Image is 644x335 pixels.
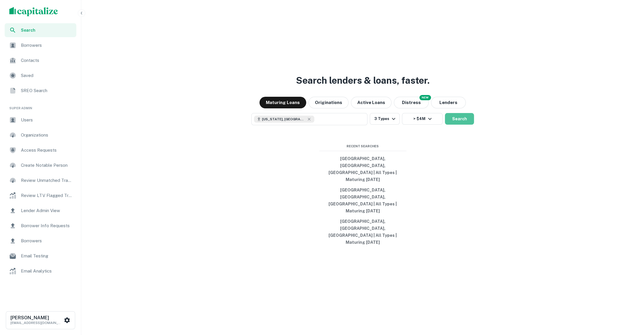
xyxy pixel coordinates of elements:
button: [GEOGRAPHIC_DATA], [GEOGRAPHIC_DATA], [GEOGRAPHIC_DATA] | All Types | Maturing [DATE] [319,216,406,248]
a: Lender Admin View [5,204,76,218]
span: Recent Searches [319,144,406,149]
button: Active Loans [351,97,392,108]
button: Search distressed loans with lien and other non-mortgage details. [394,97,429,108]
iframe: Chat Widget [615,289,644,316]
button: Originations [309,97,349,108]
button: Search [445,113,474,125]
span: SREO Search [21,87,73,94]
a: Email Testing [5,249,76,263]
h6: [PERSON_NAME] [10,316,63,320]
button: 3 Types [370,113,400,125]
a: SREO Search [5,84,76,98]
span: Borrowers [21,42,73,49]
button: > $4M [402,113,443,125]
a: Saved [5,69,76,83]
span: Borrower Info Requests [21,222,73,229]
span: Borrowers [21,237,73,244]
span: Email Testing [21,252,73,259]
a: Borrowers [5,38,76,52]
a: Create Notable Person [5,158,76,172]
a: Users [5,113,76,127]
span: [US_STATE], [GEOGRAPHIC_DATA] [262,117,306,122]
h3: Search lenders & loans, faster. [296,74,430,87]
li: Super Admin [5,99,76,113]
a: Review LTV Flagged Transactions [5,189,76,203]
span: Lender Admin View [21,207,73,214]
p: [EMAIL_ADDRESS][DOMAIN_NAME] [10,320,63,325]
a: Review Unmatched Transactions [5,173,76,187]
span: Review LTV Flagged Transactions [21,192,73,199]
span: Review Unmatched Transactions [21,177,73,184]
a: Search [5,23,76,37]
img: capitalize-logo.png [9,7,58,16]
span: Contacts [21,57,73,64]
span: Users [21,117,73,123]
span: Access Requests [21,147,73,154]
a: Contacts [5,53,76,67]
a: Borrower Info Requests [5,219,76,233]
a: Access Requests [5,143,76,157]
a: Borrowers [5,234,76,248]
button: Lenders [431,97,466,108]
button: [GEOGRAPHIC_DATA], [GEOGRAPHIC_DATA], [GEOGRAPHIC_DATA] | All Types | Maturing [DATE] [319,153,406,185]
span: Organizations [21,132,73,139]
button: [PERSON_NAME][EMAIL_ADDRESS][DOMAIN_NAME] [6,311,75,329]
span: Saved [21,72,73,79]
div: NEW [419,95,431,100]
a: Organizations [5,128,76,142]
span: Email Analytics [21,268,73,275]
button: [GEOGRAPHIC_DATA], [GEOGRAPHIC_DATA], [GEOGRAPHIC_DATA] | All Types | Maturing [DATE] [319,185,406,216]
a: Email Analytics [5,264,76,278]
button: [US_STATE], [GEOGRAPHIC_DATA] [251,113,367,125]
button: Maturing Loans [259,97,306,108]
span: Search [21,27,73,33]
span: Create Notable Person [21,162,73,169]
